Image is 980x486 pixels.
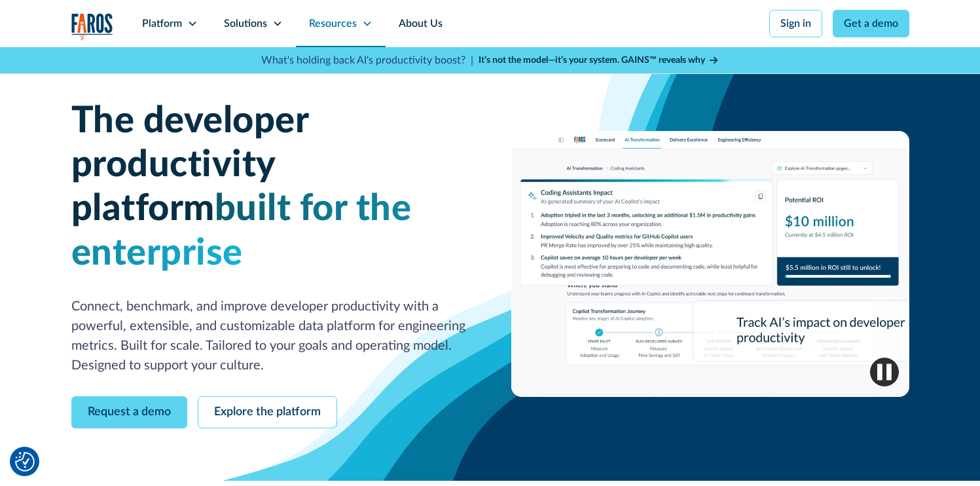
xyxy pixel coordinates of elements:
a: Sign in [769,10,822,37]
img: Pause video [870,358,899,386]
a: home [71,13,113,40]
img: Logo of the analytics and reporting company Faros. [71,13,113,40]
p: What's holding back AI's productivity boost? | [261,52,473,68]
a: Get a demo [833,10,909,37]
div: Solutions [224,16,267,31]
div: Resources [309,16,357,31]
a: Request a demo [71,396,187,428]
a: It’s not the model—it’s your system. GAINS™ reveals why [479,54,719,67]
div: Platform [142,16,182,31]
a: Explore the platform [198,396,337,428]
button: Cookie Settings [15,452,35,472]
p: Connect, benchmark, and improve developer productivity with a powerful, extensible, and customiza... [71,297,469,375]
strong: It’s not the model—it’s your system. GAINS™ reveals why [479,56,705,65]
img: Revisit consent button [15,452,35,472]
span: built for the enterprise [71,191,412,271]
h1: The developer productivity platform [71,100,469,276]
